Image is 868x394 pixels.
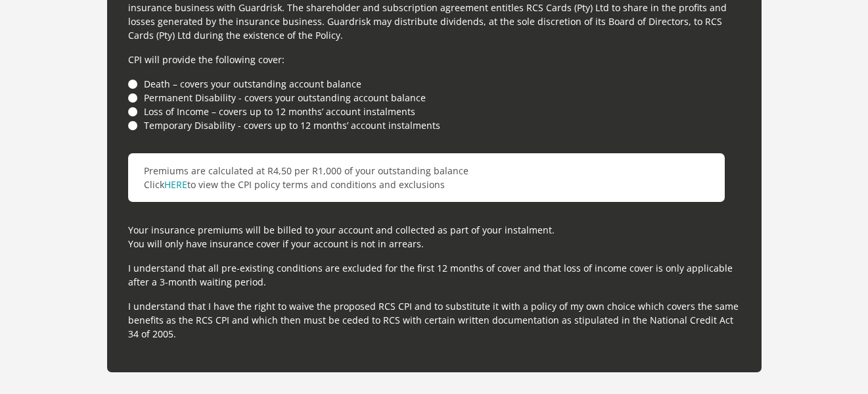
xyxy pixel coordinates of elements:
li: Permanent Disability - covers your outstanding account balance [128,91,741,105]
p: CPI will provide the following cover: [128,53,741,66]
p: I understand that I have the right to waive the proposed RCS CPI and to substitute it with a poli... [128,299,741,341]
p: Premiums are calculated at R4,50 per R1,000 of your outstanding balance Click to view the CPI pol... [128,153,725,202]
li: Temporary Disability - covers up to 12 months’ account instalments [128,118,741,132]
li: Loss of Income – covers up to 12 months’ account instalments [128,105,741,118]
p: Your insurance premiums will be billed to your account and collected as part of your instalment. ... [128,223,741,251]
p: I understand that all pre-existing conditions are excluded for the first 12 months of cover and t... [128,261,741,289]
li: Death – covers your outstanding account balance [128,77,741,91]
a: HERE [164,178,187,191]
